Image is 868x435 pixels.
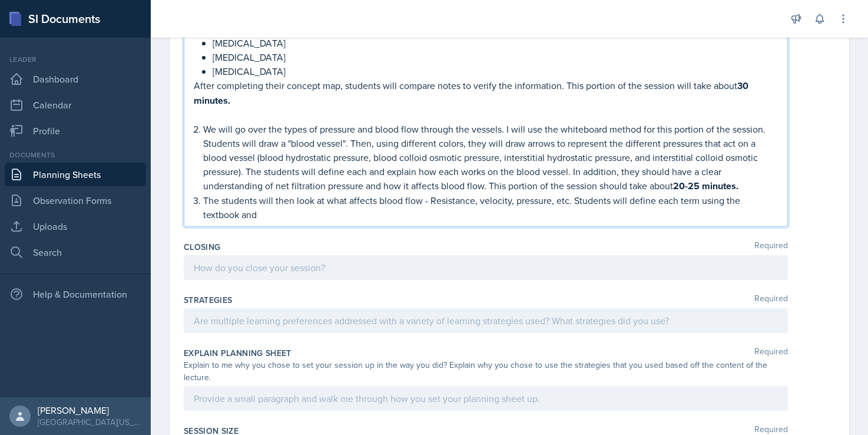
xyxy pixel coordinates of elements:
a: Calendar [5,93,146,117]
a: Dashboard [5,67,146,91]
p: After completing their concept map, students will compare notes to verify the information. This p... [194,78,778,108]
strong: 20-25 minutes. [673,179,738,193]
div: Explain to me why you chose to set your session up in the way you did? Explain why you chose to u... [184,359,788,384]
a: Observation Forms [5,189,146,212]
a: Search [5,240,146,264]
p: We will go over the types of pressure and blood flow through the vessels. I will use the whiteboa... [203,122,778,193]
label: Closing [184,241,220,253]
div: [PERSON_NAME] [38,404,141,416]
div: Leader [5,54,146,65]
p: [MEDICAL_DATA] [213,36,778,50]
label: Strategies [184,294,233,306]
p: [MEDICAL_DATA] [213,50,778,64]
div: Documents [5,150,146,160]
span: Required [754,347,788,359]
div: [GEOGRAPHIC_DATA][US_STATE] [38,416,141,428]
label: Explain Planning Sheet [184,347,291,359]
a: Uploads [5,215,146,238]
p: [MEDICAL_DATA] [213,64,778,78]
span: Required [754,241,788,253]
a: Planning Sheets [5,163,146,186]
div: Help & Documentation [5,282,146,306]
a: Profile [5,119,146,143]
p: The students will then look at what affects blood flow - Resistance, velocity, pressure, etc. Stu... [203,193,778,222]
span: Required [754,294,788,306]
